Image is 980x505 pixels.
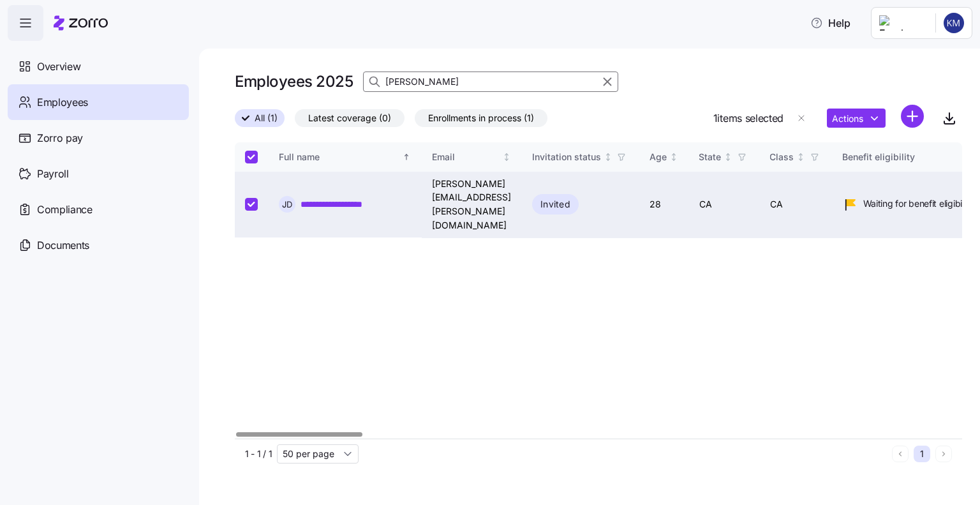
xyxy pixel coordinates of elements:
span: Waiting for benefit eligibility [863,197,974,210]
img: 44b41f1a780d076a4ae4ca23ad64d4f0 [944,13,964,33]
a: Documents [8,227,189,263]
a: Payroll [8,156,189,192]
th: EmailNot sorted [422,142,522,172]
th: AgeNot sorted [639,142,689,172]
span: Help [810,15,850,31]
svg: add icon [901,105,924,128]
div: Not sorted [796,153,805,162]
h1: Employees 2025 [235,72,353,91]
span: Documents [37,237,89,253]
th: StateNot sorted [689,142,760,172]
td: [PERSON_NAME][EMAIL_ADDRESS][PERSON_NAME][DOMAIN_NAME] [422,172,522,238]
span: Latest coverage (0) [308,110,391,126]
button: Previous page [892,446,909,462]
span: J D [282,200,292,209]
span: Payroll [37,166,69,182]
th: ClassNot sorted [760,142,833,172]
a: Zorro pay [8,120,189,156]
span: All (1) [255,110,278,126]
div: Email [432,150,500,164]
input: Search Employees [363,72,618,92]
button: 1 [914,446,930,462]
td: CA [760,172,833,238]
span: Employees [37,94,88,110]
div: Age [650,150,667,164]
td: 28 [639,172,689,238]
span: Zorro pay [37,130,83,146]
a: Compliance [8,192,189,227]
div: Not sorted [604,153,612,162]
div: State [699,150,722,164]
img: Employer logo [879,15,925,31]
span: Overview [37,59,80,75]
th: Full nameSorted ascending [269,142,422,172]
td: CA [689,172,760,238]
th: Invitation statusNot sorted [522,142,639,172]
div: Not sorted [669,153,678,162]
span: Enrollments in process (1) [428,110,534,126]
div: Not sorted [502,153,511,162]
a: Employees [8,84,189,120]
button: Next page [935,446,952,462]
input: Select record 1 [245,198,258,211]
span: Invited [540,197,570,212]
button: Actions [827,109,886,128]
div: Full name [279,150,400,164]
div: Sorted ascending [402,153,411,162]
span: Actions [832,114,863,123]
div: Class [770,150,794,164]
a: Overview [8,49,189,84]
div: Not sorted [724,153,732,162]
span: 1 - 1 / 1 [245,448,272,460]
button: Help [800,10,861,36]
div: Invitation status [532,150,601,164]
span: Compliance [37,202,93,218]
input: Select all records [245,151,258,163]
span: 1 items selected [713,110,783,126]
